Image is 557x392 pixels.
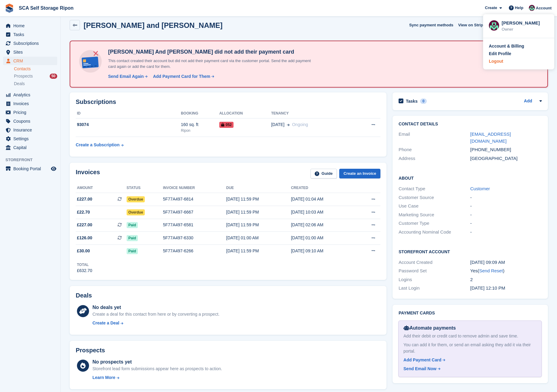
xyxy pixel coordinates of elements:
div: Use Case [399,203,470,210]
a: menu [3,126,57,134]
th: Invoice number [163,183,226,193]
a: menu [3,135,57,143]
div: 160 sq. ft [181,121,219,128]
a: Account & Billing [489,43,549,49]
div: - [470,229,542,236]
th: Due [226,183,291,193]
span: Capital [13,143,50,152]
img: Sam Chapman [489,20,499,31]
span: Paid [127,248,138,254]
span: £30.00 [77,248,90,254]
a: menu [3,99,57,108]
div: [DATE] 02:06 AM [291,222,355,228]
div: Customer Source [399,194,470,201]
a: Create a Subscription [76,139,124,151]
div: Phone [399,146,470,153]
a: Create an Invoice [339,169,380,179]
a: menu [3,22,57,30]
div: Yes [470,267,542,274]
span: Insurance [13,126,50,134]
div: Accounting Nominal Code [399,229,470,236]
div: Ripon [181,128,219,133]
span: Subscriptions [13,39,50,48]
a: menu [3,91,57,99]
div: 5F77A497-6266 [163,248,226,254]
span: Create [485,5,497,11]
a: menu [3,39,57,48]
div: - [470,220,542,227]
th: Status [127,183,163,193]
div: Account Created [399,259,470,266]
div: 50 [50,74,57,79]
div: Storefront lead form submissions appear here as prospects to action. [92,366,222,372]
div: Create a deal for this contact from here or by converting a prospect. [92,311,219,317]
div: Logout [489,58,503,65]
div: Create a Deal [92,320,119,326]
div: 2 [470,276,542,283]
div: Create a Subscription [76,142,120,148]
span: Ongoing [292,122,308,127]
p: This contact created their account but did not add their payment card via the customer portal. Se... [106,58,318,70]
div: [DATE] 01:00 AM [291,235,355,241]
div: You can add it for them, or send an email asking they add it via their portal. [403,342,537,354]
div: Account & Billing [489,43,524,49]
span: Prospects [14,73,33,79]
div: [PERSON_NAME] [502,20,549,25]
div: No prospects yet [92,358,222,366]
a: Customer [470,186,490,191]
span: £126.00 [77,235,92,241]
h2: Prospects [76,347,105,354]
div: 5F77A497-6581 [163,222,226,228]
div: [DATE] 01:00 AM [226,235,291,241]
div: Edit Profile [489,51,511,57]
h2: Payment cards [399,311,542,316]
a: Logout [489,58,549,65]
span: Home [13,22,50,30]
a: Send Reset [479,268,503,273]
a: Learn More [92,374,222,381]
time: 2025-06-30 11:10:47 UTC [470,285,506,291]
a: Prospects 50 [14,73,57,79]
span: CRM [13,57,50,65]
th: ID [76,109,181,118]
div: [DATE] 09:09 AM [470,259,542,266]
h2: Subscriptions [76,98,380,105]
span: Storefront [5,157,60,163]
span: Pricing [13,108,50,117]
h2: About [399,175,542,181]
div: [GEOGRAPHIC_DATA] [470,155,542,162]
a: menu [3,164,57,173]
span: Coupons [13,117,50,125]
div: [DATE] 10:03 AM [291,209,355,215]
div: £632.70 [77,267,92,274]
span: Help [515,5,523,11]
span: Tasks [13,30,50,39]
div: Password Set [399,267,470,274]
div: Automate payments [403,324,537,332]
button: Sync payment methods [409,20,453,30]
span: Analytics [13,91,50,99]
div: - [470,203,542,210]
div: [PHONE_NUMBER] [470,146,542,153]
a: Deals [14,81,57,87]
span: Invoices [13,99,50,108]
div: [DATE] 11:59 PM [226,222,291,228]
div: - [470,194,542,201]
h2: Contact Details [399,122,542,127]
img: Sam Chapman [529,5,535,11]
a: menu [3,108,57,117]
div: [DATE] 11:59 PM [226,248,291,254]
a: menu [3,48,57,56]
h2: [PERSON_NAME] and [PERSON_NAME] [84,21,223,29]
a: Contacts [14,66,57,72]
div: Logins [399,276,470,283]
span: Sites [13,48,50,56]
th: Created [291,183,355,193]
div: 5F77A497-6330 [163,235,226,241]
span: Booking Portal [13,164,50,173]
h2: Storefront Account [399,248,542,254]
img: no-card-linked-e7822e413c904bf8b177c4d89f31251c4716f9871600ec3ca5bfc59e148c83f4.svg [78,48,103,74]
span: Paid [127,235,138,241]
div: Customer Type [399,220,470,227]
span: 052 [219,122,234,128]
